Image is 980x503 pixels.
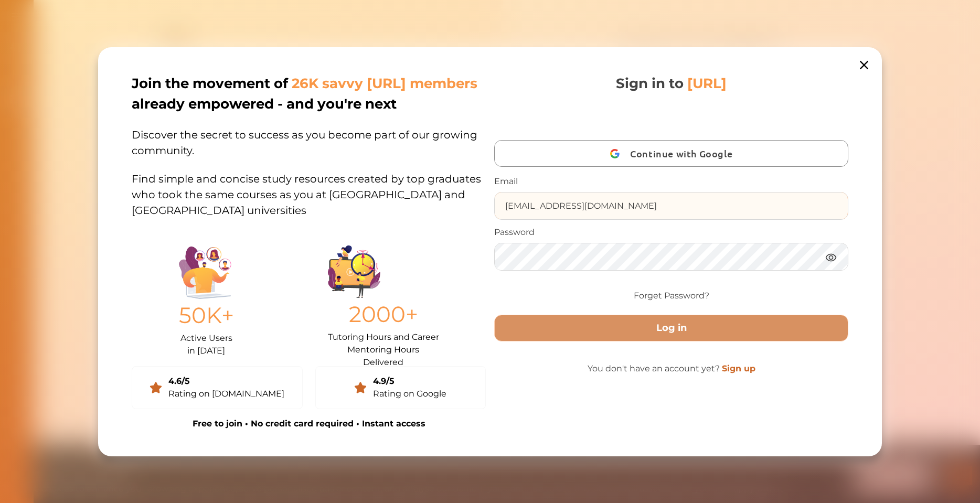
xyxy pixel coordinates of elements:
[132,114,486,158] p: Discover the secret to success as you become part of our growing community.
[373,388,446,400] div: Rating on Google
[178,298,233,331] p: 50K+
[722,363,755,373] a: Sign up
[132,158,486,218] p: Find simple and concise study resources created by top graduates who took the same courses as you...
[687,75,727,92] span: [URL]
[494,315,848,341] button: Log in
[168,388,284,400] div: Rating on [DOMAIN_NAME]
[616,73,727,94] p: Sign in to
[825,251,837,264] img: eye.3286bcf0.webp
[327,245,380,298] img: Group%201403.ccdcecb8.png
[178,246,231,298] img: Illustration.25158f3c.png
[315,366,486,409] a: 4.9/5Rating on Google
[132,366,303,409] a: 4.6/5Rating on [DOMAIN_NAME]
[494,140,848,167] button: Continue with Google
[292,75,477,92] span: 26K savvy [URL] members
[132,418,486,430] p: Free to join • No credit card required • Instant access
[634,290,709,302] a: Forget Password?
[630,141,738,166] span: Continue with Google
[373,375,446,388] div: 4.9/5
[494,226,848,239] p: Password
[494,362,848,375] p: You don't have an account yet?
[168,375,284,388] div: 4.6/5
[495,192,848,219] input: Enter your email
[327,298,439,331] p: 2000+
[178,331,233,357] p: Active Users in [DATE]
[132,73,484,114] p: Join the movement of already empowered - and you're next
[494,175,848,188] p: Email
[327,331,439,358] p: Tutoring Hours and Career Mentoring Hours Delivered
